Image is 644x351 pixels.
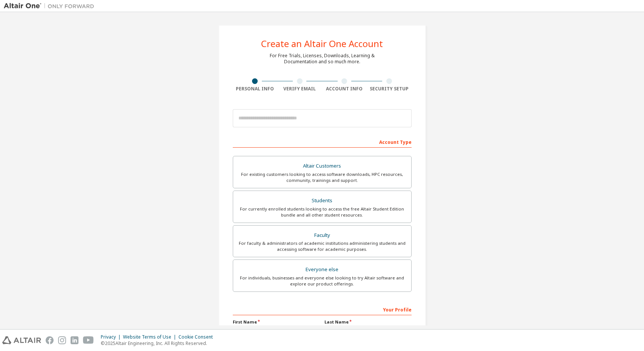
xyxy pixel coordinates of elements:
[238,230,407,241] div: Faculty
[324,319,412,325] label: Last Name
[238,206,407,218] div: For currently enrolled students looking to access the free Altair Student Edition bundle and all ...
[123,334,178,340] div: Website Terms of Use
[238,240,407,252] div: For faculty & administrators of academic institutions administering students and accessing softwa...
[367,86,412,92] div: Security Setup
[233,136,412,148] div: Account Type
[238,264,407,275] div: Everyone else
[238,171,407,183] div: For existing customers looking to access software downloads, HPC resources, community, trainings ...
[101,334,123,340] div: Privacy
[178,334,217,340] div: Cookie Consent
[233,319,320,325] label: First Name
[270,53,375,65] div: For Free Trials, Licenses, Downloads, Learning & Documentation and so much more.
[46,336,54,344] img: facebook.svg
[277,86,322,92] div: Verify Email
[2,336,41,344] img: altair_logo.svg
[58,336,66,344] img: instagram.svg
[233,86,278,92] div: Personal Info
[238,195,407,206] div: Students
[83,336,94,344] img: youtube.svg
[322,86,367,92] div: Account Info
[238,161,407,171] div: Altair Customers
[4,2,98,10] img: Altair One
[261,39,383,48] div: Create an Altair One Account
[71,336,78,344] img: linkedin.svg
[101,340,217,346] p: © 2025 Altair Engineering, Inc. All Rights Reserved.
[238,275,407,287] div: For individuals, businesses and everyone else looking to try Altair software and explore our prod...
[233,303,412,315] div: Your Profile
